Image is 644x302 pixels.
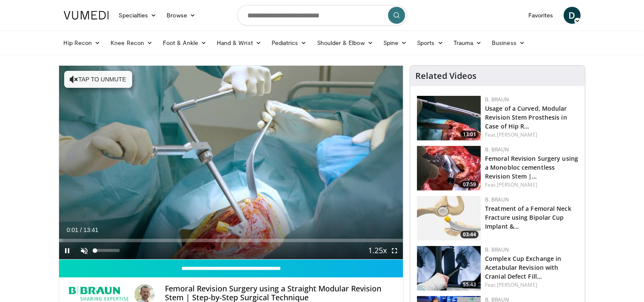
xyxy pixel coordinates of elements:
span: 03:44 [460,231,479,238]
a: Foot & Ankle [158,34,212,51]
a: 07:59 [417,146,481,190]
a: [PERSON_NAME] [497,281,537,288]
a: B. Braun [485,96,509,103]
div: Feat. [485,181,578,189]
button: Unmute [76,242,93,259]
a: 55:43 [417,246,481,291]
button: Tap to unmute [64,71,132,88]
div: Feat. [485,131,578,139]
span: 0:01 [67,226,78,233]
a: B. Braun [485,146,509,153]
video-js: Video Player [59,66,403,260]
img: dd541074-bb98-4b7d-853b-83c717806bb5.jpg.150x105_q85_crop-smart_upscale.jpg [417,196,481,240]
img: VuMedi Logo [64,11,109,20]
a: Knee Recon [105,34,158,51]
h4: Related Videos [415,71,477,81]
a: 03:44 [417,196,481,240]
a: Treatment of a Femoral Neck Fracture using Bipolar Cup Implant &… [485,204,571,230]
button: Fullscreen [386,242,403,259]
img: 8b64c0ca-f349-41b4-a711-37a94bb885a5.jpg.150x105_q85_crop-smart_upscale.jpg [417,246,481,291]
div: Volume Level [95,249,119,252]
span: / [80,226,82,233]
a: Browse [162,7,201,24]
a: Specialties [114,7,162,24]
a: Complex Cup Exchange in Acetabular Revision with Cranial Defect Fill… [485,254,561,280]
a: D [564,7,581,24]
a: Sports [412,34,448,51]
a: Hip Recon [59,34,106,51]
a: Spine [378,34,412,51]
a: Usage of a Curved, Modular Revision Stem Prosthesis in Case of Hip R… [485,104,567,130]
span: 07:59 [460,181,479,188]
span: 55:43 [460,281,479,288]
span: 13:01 [460,131,479,138]
span: 13:41 [83,226,98,233]
a: [PERSON_NAME] [497,181,537,188]
a: Pediatrics [267,34,312,51]
a: [PERSON_NAME] [497,131,537,138]
a: Hand & Wrist [212,34,267,51]
a: Shoulder & Elbow [312,34,378,51]
a: Business [487,34,530,51]
input: Search topics, interventions [237,5,407,25]
a: Favorites [523,7,559,24]
div: Feat. [485,281,578,289]
a: 13:01 [417,96,481,140]
a: B. Braun [485,246,509,253]
button: Playback Rate [369,242,386,259]
a: Trauma [448,34,487,51]
img: 97950487-ad54-47b6-9334-a8a64355b513.150x105_q85_crop-smart_upscale.jpg [417,146,481,190]
a: Femoral Revision Surgery using a Monobloc cementless Revision Stem |… [485,154,578,180]
img: 3f0fddff-fdec-4e4b-bfed-b21d85259955.150x105_q85_crop-smart_upscale.jpg [417,96,481,140]
div: Progress Bar [59,239,403,242]
a: B. Braun [485,196,509,203]
button: Pause [59,242,76,259]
